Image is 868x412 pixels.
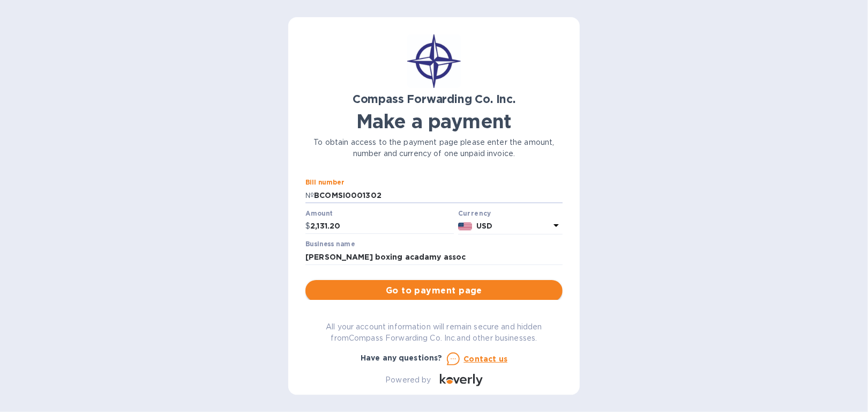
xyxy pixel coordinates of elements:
[314,284,554,297] span: Go to payment page
[385,374,431,386] p: Powered by
[361,354,443,362] b: Have any questions?
[476,222,492,230] b: USD
[305,137,563,159] p: To obtain access to the payment page please enter the amount, number and currency of one unpaid i...
[305,110,563,133] h1: Make a payment
[353,92,515,106] b: Compass Forwarding Co. Inc.
[305,210,333,217] label: Amount
[305,180,344,186] label: Bill number
[310,218,454,234] input: 0.00
[314,187,563,203] input: Enter bill number
[305,249,563,265] input: Enter business name
[458,223,473,230] img: USD
[305,220,310,232] p: $
[305,241,355,248] label: Business name
[305,280,563,301] button: Go to payment page
[305,321,563,344] p: All your account information will remain secure and hidden from Compass Forwarding Co. Inc. and o...
[464,355,508,363] u: Contact us
[458,209,491,217] b: Currency
[305,190,314,201] p: №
